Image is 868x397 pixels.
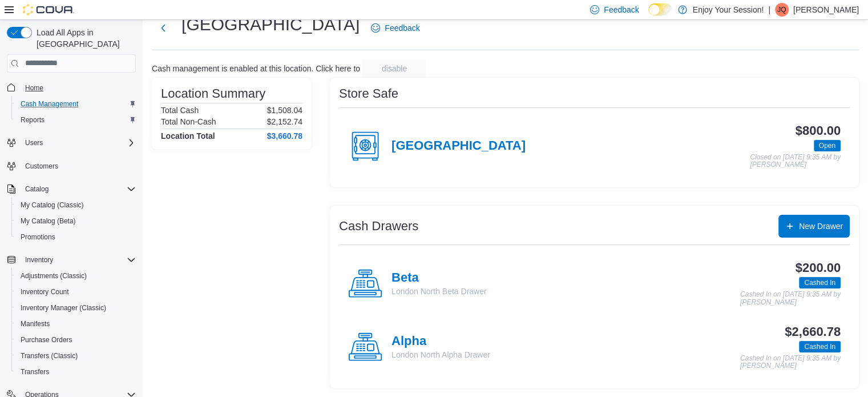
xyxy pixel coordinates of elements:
[25,185,49,194] span: Catalog
[267,106,302,115] p: $1,508.04
[21,200,84,210] span: My Catalog (Classic)
[21,182,53,196] button: Catalog
[16,230,136,244] span: Promotions
[16,349,82,363] a: Transfers (Classic)
[152,64,360,73] p: Cash management is enabled at this location. Click here to
[161,117,216,126] h6: Total Non-Cash
[693,3,764,17] p: Enjoy Your Session!
[25,255,53,264] span: Inventory
[25,162,58,171] span: Customers
[16,317,136,331] span: Manifests
[267,131,302,141] h4: $3,660.78
[16,269,91,283] a: Adjustments (Classic)
[21,81,48,95] a: Home
[819,141,835,151] span: Open
[2,135,140,151] button: Users
[21,115,45,125] span: Reports
[267,117,302,126] p: $2,152.74
[21,303,106,312] span: Inventory Manager (Classic)
[16,214,80,228] a: My Catalog (Beta)
[23,4,74,15] img: Cova
[161,106,199,115] h6: Total Cash
[11,112,140,128] button: Reports
[391,271,487,286] h4: Beta
[648,3,672,15] input: Dark Mode
[391,334,490,349] h4: Alpha
[16,97,83,111] a: Cash Management
[777,3,786,17] span: JQ
[16,349,136,363] span: Transfers (Classic)
[2,252,140,268] button: Inventory
[21,335,72,344] span: Purchase Orders
[11,364,140,380] button: Transfers
[785,325,841,339] h3: $2,660.78
[16,198,136,212] span: My Catalog (Classic)
[391,286,487,297] p: London North Beta Drawer
[799,277,841,288] span: Cashed In
[181,13,360,36] h1: [GEOGRAPHIC_DATA]
[796,261,841,275] h3: $200.00
[16,301,136,315] span: Inventory Manager (Classic)
[161,87,265,101] h3: Location Summary
[16,198,88,212] a: My Catalog (Classic)
[740,291,841,306] p: Cashed In on [DATE] 9:35 AM by [PERSON_NAME]
[21,159,136,173] span: Customers
[804,342,835,352] span: Cashed In
[21,367,49,376] span: Transfers
[799,220,843,232] span: New Drawer
[740,355,841,370] p: Cashed In on [DATE] 9:35 AM by [PERSON_NAME]
[775,3,789,17] div: Jessica Quenneville
[21,81,136,95] span: Home
[11,229,140,245] button: Promotions
[11,348,140,364] button: Transfers (Classic)
[793,3,859,17] p: [PERSON_NAME]
[11,332,140,348] button: Purchase Orders
[11,300,140,316] button: Inventory Manager (Classic)
[2,158,140,174] button: Customers
[385,22,419,34] span: Feedback
[32,27,136,50] span: Load All Apps in [GEOGRAPHIC_DATA]
[25,138,43,147] span: Users
[750,154,841,169] p: Closed on [DATE] 9:35 AM by [PERSON_NAME]
[21,182,136,196] span: Catalog
[799,341,841,352] span: Cashed In
[391,139,526,154] h4: [GEOGRAPHIC_DATA]
[16,230,60,244] a: Promotions
[362,59,426,78] button: disable
[21,351,78,360] span: Transfers (Classic)
[16,113,49,127] a: Reports
[16,113,136,127] span: Reports
[16,97,136,111] span: Cash Management
[16,333,136,347] span: Purchase Orders
[21,287,69,296] span: Inventory Count
[2,79,140,96] button: Home
[2,181,140,197] button: Catalog
[21,136,47,150] button: Users
[16,365,136,379] span: Transfers
[16,365,54,379] a: Transfers
[11,197,140,213] button: My Catalog (Classic)
[16,333,77,347] a: Purchase Orders
[11,316,140,332] button: Manifests
[21,253,136,267] span: Inventory
[366,17,424,39] a: Feedback
[11,96,140,112] button: Cash Management
[778,215,850,238] button: New Drawer
[804,278,835,288] span: Cashed In
[21,319,50,328] span: Manifests
[11,213,140,229] button: My Catalog (Beta)
[16,214,136,228] span: My Catalog (Beta)
[11,268,140,284] button: Adjustments (Classic)
[16,285,74,299] a: Inventory Count
[21,159,63,173] a: Customers
[21,216,76,226] span: My Catalog (Beta)
[391,349,490,360] p: London North Alpha Drawer
[161,131,215,141] h4: Location Total
[21,271,87,280] span: Adjustments (Classic)
[16,269,136,283] span: Adjustments (Classic)
[16,301,111,315] a: Inventory Manager (Classic)
[768,3,770,17] p: |
[382,63,407,74] span: disable
[796,124,841,138] h3: $800.00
